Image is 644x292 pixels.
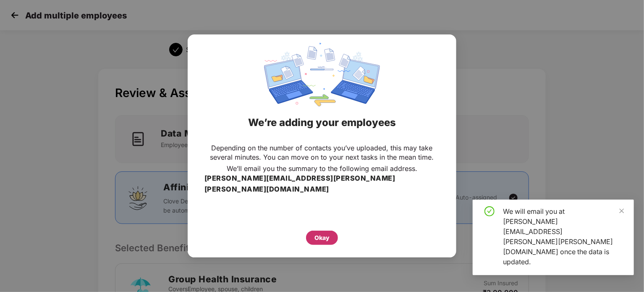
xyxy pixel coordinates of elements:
[264,43,380,106] img: svg+xml;base64,PHN2ZyBpZD0iRGF0YV9zeW5jaW5nIiB4bWxucz0iaHR0cDovL3d3dy53My5vcmcvMjAwMC9zdmciIHdpZH...
[503,206,624,267] div: We will email you at [PERSON_NAME][EMAIL_ADDRESS][PERSON_NAME][PERSON_NAME][DOMAIN_NAME] once the...
[204,143,440,162] p: Depending on the number of contacts you’ve uploaded, this may take several minutes. You can move ...
[314,233,330,242] div: Okay
[484,206,495,216] span: check-circle
[198,106,446,139] div: We’re adding your employees
[227,164,417,173] p: We’ll email you the summary to the following email address.
[204,173,440,195] h3: [PERSON_NAME][EMAIL_ADDRESS][PERSON_NAME][PERSON_NAME][DOMAIN_NAME]
[619,208,625,214] span: close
